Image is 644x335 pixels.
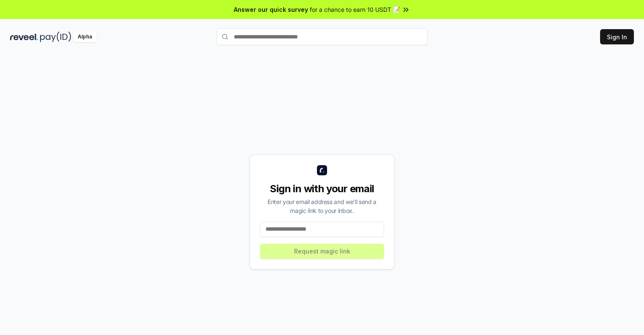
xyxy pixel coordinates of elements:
[40,32,71,42] img: pay_id
[310,5,400,14] span: for a chance to earn 10 USDT 📝
[73,32,97,42] div: Alpha
[234,5,308,14] span: Answer our quick survey
[600,29,634,44] button: Sign In
[10,32,38,42] img: reveel_dark
[260,182,384,196] div: Sign in with your email
[260,197,384,215] div: Enter your email address and we’ll send a magic link to your inbox.
[317,165,327,175] img: logo_small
